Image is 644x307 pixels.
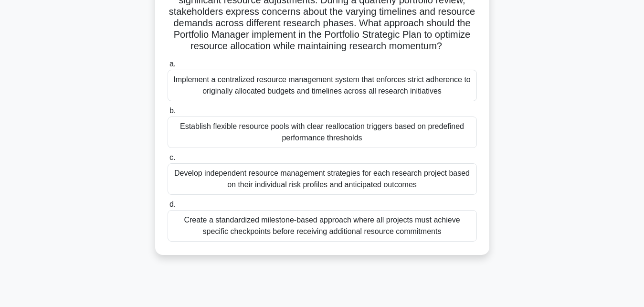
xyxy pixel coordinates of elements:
[169,200,176,208] span: d.
[168,210,477,242] div: Create a standardized milestone-based approach where all projects must achieve specific checkpoin...
[168,163,477,195] div: Develop independent resource management strategies for each research project based on their indiv...
[169,153,175,161] span: c.
[168,116,477,148] div: Establish flexible resource pools with clear reallocation triggers based on predefined performanc...
[168,70,477,101] div: Implement a centralized resource management system that enforces strict adherence to originally a...
[169,106,176,115] span: b.
[169,60,176,68] span: a.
